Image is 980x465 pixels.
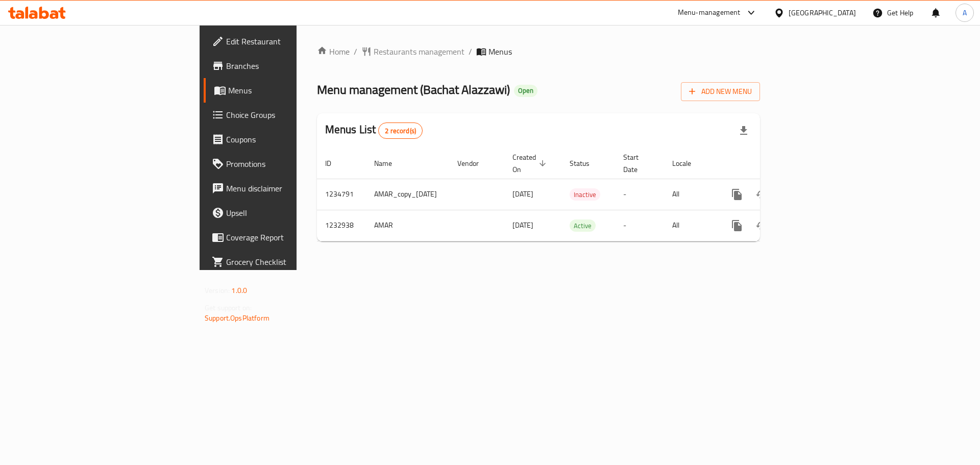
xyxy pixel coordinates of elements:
[204,103,363,127] a: Choice Groups
[749,213,774,238] button: Change Status
[789,7,856,18] div: [GEOGRAPHIC_DATA]
[317,78,510,101] span: Menu management ( Bachat Alazzawi )
[725,182,749,207] button: more
[226,256,355,268] span: Grocery Checklist
[226,182,355,194] span: Menu disclaimer
[226,207,355,219] span: Upsell
[205,284,230,297] span: Version:
[615,179,664,210] td: -
[731,118,756,143] div: Export file
[317,45,760,58] nav: breadcrumb
[570,157,603,169] span: Status
[204,176,363,201] a: Menu disclaimer
[374,45,464,58] span: Restaurants management
[317,148,831,241] table: enhanced table
[488,45,512,58] span: Menus
[672,157,704,169] span: Locale
[226,60,355,72] span: Branches
[678,7,741,19] div: Menu-management
[228,84,355,96] span: Menus
[512,218,533,232] span: [DATE]
[963,7,967,18] span: A
[379,126,422,136] span: 2 record(s)
[615,210,664,241] td: -
[570,219,596,232] div: Active
[226,231,355,243] span: Coverage Report
[366,179,449,210] td: AMAR_copy_[DATE]
[226,109,355,121] span: Choice Groups
[664,179,717,210] td: All
[204,78,363,103] a: Menus
[204,54,363,78] a: Branches
[325,157,345,169] span: ID
[681,82,760,101] button: Add New Menu
[226,158,355,170] span: Promotions
[469,45,472,58] li: /
[205,301,252,314] span: Get support on:
[457,157,492,169] span: Vendor
[570,189,600,201] span: Inactive
[204,201,363,225] a: Upsell
[623,151,652,176] span: Start Date
[204,250,363,274] a: Grocery Checklist
[514,86,537,95] span: Open
[725,213,749,238] button: more
[664,210,717,241] td: All
[366,210,449,241] td: AMAR
[204,29,363,54] a: Edit Restaurant
[361,45,464,58] a: Restaurants management
[512,187,533,201] span: [DATE]
[226,133,355,145] span: Coupons
[204,152,363,176] a: Promotions
[717,148,831,179] th: Actions
[378,123,423,139] div: Total records count
[204,225,363,250] a: Coverage Report
[749,182,774,207] button: Change Status
[514,85,537,97] div: Open
[374,157,405,169] span: Name
[325,122,423,139] h2: Menus List
[570,220,596,232] span: Active
[204,127,363,152] a: Coupons
[205,311,269,325] a: Support.OpsPlatform
[231,284,247,297] span: 1.0.0
[512,151,549,176] span: Created On
[226,35,355,47] span: Edit Restaurant
[689,85,752,98] span: Add New Menu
